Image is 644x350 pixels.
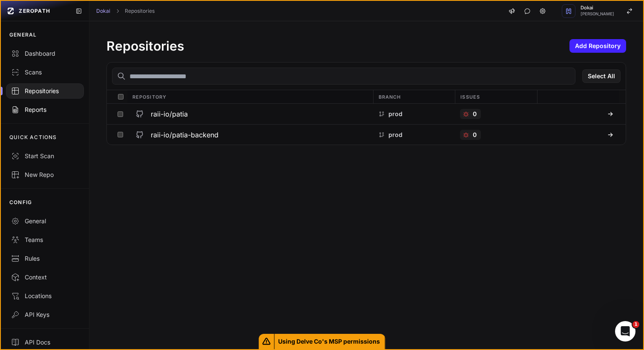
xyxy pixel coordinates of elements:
div: Teams [11,236,79,244]
a: Dokai [96,8,110,14]
p: prod [388,131,402,139]
div: raii-io/patia-backend prod 0 [107,124,626,145]
span: Using Delve Co's MSP permissions [275,334,385,349]
p: GENERAL [9,31,37,38]
div: General [11,217,79,225]
div: raii-io/patia prod 0 [107,104,626,124]
a: Locations [1,287,89,305]
iframe: Intercom live chat [615,321,635,341]
p: CONFIG [9,199,32,206]
h3: raii-io/patia [151,109,188,119]
button: raii-io/patia-backend [127,125,373,145]
a: Reports [1,100,89,119]
p: 0 [473,110,477,118]
nav: breadcrumb [96,8,155,14]
span: [PERSON_NAME] [581,12,614,16]
div: API Docs [11,338,79,347]
div: Scans [11,68,79,77]
div: Repositories [11,87,79,95]
a: Teams [1,230,89,249]
button: Select All [582,69,621,83]
div: Issues [455,90,537,103]
button: Dokai [PERSON_NAME] [557,1,643,21]
div: API Keys [11,310,79,319]
div: Context [11,273,79,282]
h1: Repositories [106,38,184,54]
div: Locations [11,292,79,300]
a: Scans [1,63,89,82]
a: Repositories [1,82,89,100]
div: Branch [373,90,455,103]
a: Repositories [125,8,155,14]
div: Reports [11,105,79,114]
span: Dokai [581,6,614,10]
span: 1 [632,321,639,328]
div: Rules [11,254,79,263]
button: Start Scan [1,147,89,165]
div: Dashboard [11,49,79,58]
p: 0 [473,131,477,139]
div: Start Scan [11,152,79,160]
a: API Keys [1,305,89,324]
p: prod [388,110,402,118]
a: New Repo [1,165,89,184]
p: QUICK ACTIONS [9,134,57,141]
a: Dashboard [1,44,89,63]
span: ZEROPATH [19,8,50,14]
a: ZEROPATH [4,4,69,18]
div: New Repo [11,171,79,179]
a: Rules [1,249,89,268]
div: Repository [127,90,373,103]
button: raii-io/patia [127,104,373,124]
svg: chevron right, [115,8,121,14]
a: General [1,212,89,230]
button: Add Repository [569,39,626,53]
h3: raii-io/patia-backend [151,130,218,140]
a: Context [1,268,89,287]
